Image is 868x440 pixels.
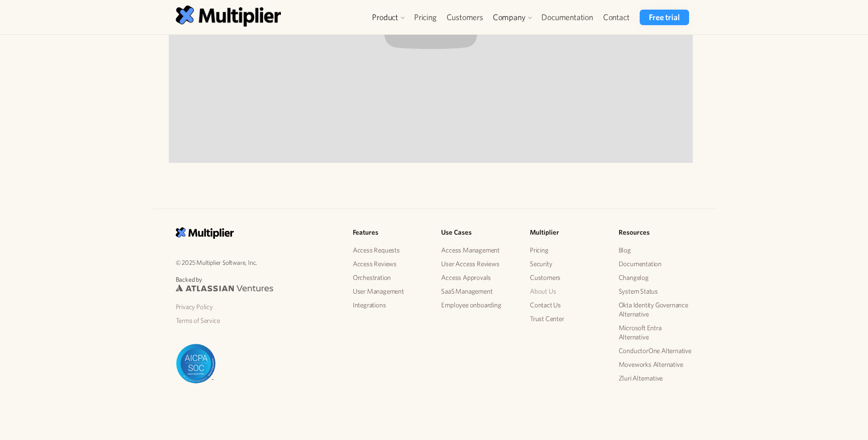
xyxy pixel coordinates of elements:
h5: Features [353,227,427,238]
p: Backed by [176,275,338,284]
div: Product [372,12,398,23]
a: ConductorOne Alternative [619,344,693,358]
a: Access Management [441,243,515,257]
a: System Status [619,284,693,298]
a: Trust Center [530,312,604,326]
a: Documentation [619,257,693,271]
div: Company [493,12,526,23]
a: Contact Us [530,298,604,312]
a: Moveworks Alternative [619,358,693,371]
a: Okta Identity Governance Alternative [619,298,693,321]
a: Access Requests [353,243,427,257]
a: Orchestration [353,271,427,284]
a: Access Reviews [353,257,427,271]
h5: Use Cases [441,227,515,238]
a: SaaS Management [441,284,515,298]
a: Customers [442,10,488,25]
a: Customers [530,271,604,284]
a: Security [530,257,604,271]
a: Changelog [619,271,693,284]
h5: Resources [619,227,693,238]
div: Company [488,10,537,25]
div: Product [367,10,409,25]
a: About Us [530,284,604,298]
p: © 2025 Multiplier Software, Inc. [176,257,338,268]
a: Access Approvals [441,271,515,284]
a: Free trial [640,10,689,25]
a: Pricing [530,243,604,257]
a: Microsoft Entra Alternative [619,321,693,344]
a: Pricing [409,10,442,25]
a: Contact [598,10,635,25]
a: Zluri Alternative [619,371,693,385]
a: Integrations [353,298,427,312]
a: Documentation [536,10,598,25]
a: Terms of Service [176,314,338,327]
a: User Management [353,284,427,298]
a: Employee onboarding [441,298,515,312]
a: User Access Reviews [441,257,515,271]
h5: Multiplier [530,227,604,238]
a: Privacy Policy [176,300,338,314]
a: Blog [619,243,693,257]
